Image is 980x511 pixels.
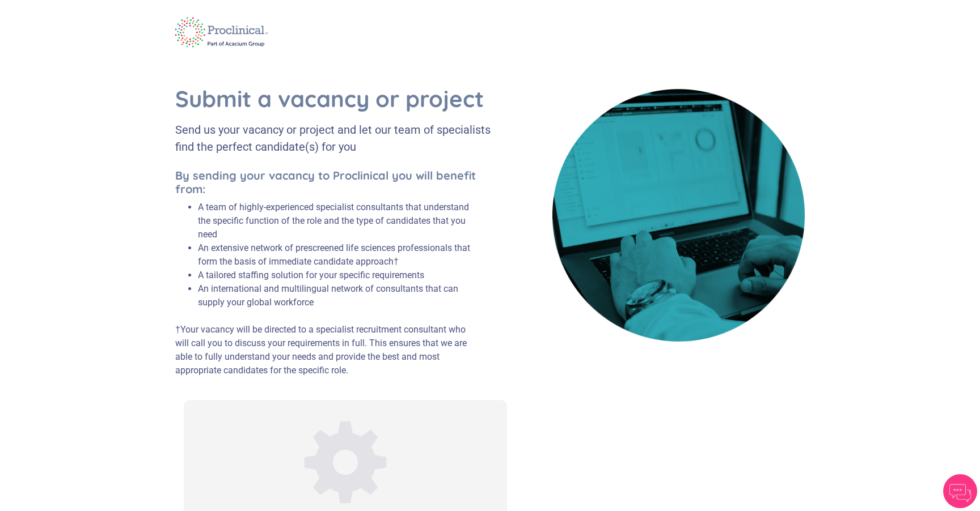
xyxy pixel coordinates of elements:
[198,241,481,269] li: An extensive network of prescreened life sciences professionals that form the basis of immediate ...
[552,89,805,341] img: book cover
[175,85,508,112] h1: Submit a vacancy or project
[175,169,481,196] h5: By sending your vacancy to Proclinical you will benefit from:
[175,121,508,155] div: Send us your vacancy or project and let our team of specialists find the perfect candidate(s) for...
[943,474,977,508] img: Chatbot
[198,201,481,241] li: A team of highly-experienced specialist consultants that understand the specific function of the ...
[167,10,276,55] img: logo
[198,269,481,282] li: A tailored staffing solution for your specific requirements
[175,323,481,377] p: †Your vacancy will be directed to a specialist recruitment consultant who will call you to discus...
[198,282,481,309] li: An international and multilingual network of consultants that can supply your global workforce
